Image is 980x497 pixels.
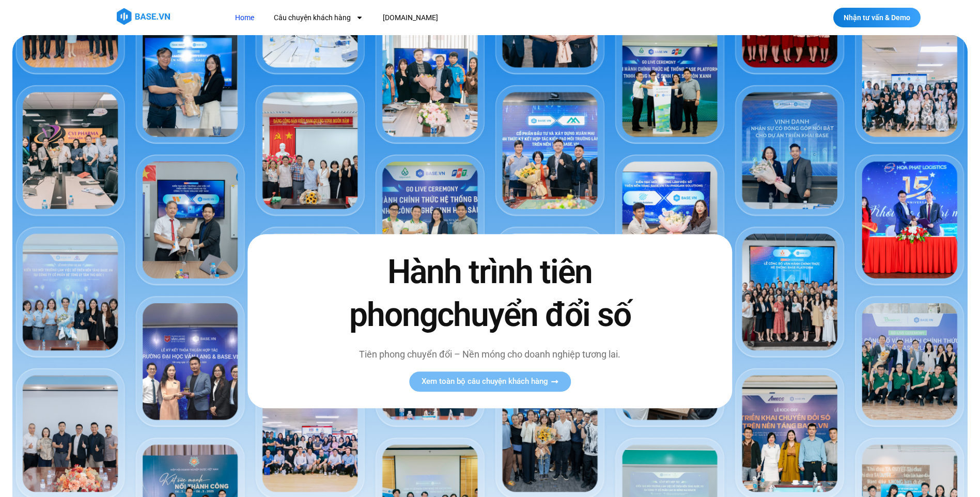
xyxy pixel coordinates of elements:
a: Nhận tư vấn & Demo [833,8,921,27]
span: chuyển đổi số [437,296,631,335]
h2: Hành trình tiên phong [327,251,652,336]
a: [DOMAIN_NAME] [375,8,446,27]
span: Nhận tư vấn & Demo [844,14,910,21]
a: Câu chuyện khách hàng [266,8,371,27]
nav: Menu [227,8,628,27]
a: Home [227,8,262,27]
a: Xem toàn bộ câu chuyện khách hàng [409,371,571,392]
span: Xem toàn bộ câu chuyện khách hàng [422,378,548,385]
p: Tiên phong chuyển đổi – Nền móng cho doanh nghiệp tương lai. [327,347,652,361]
